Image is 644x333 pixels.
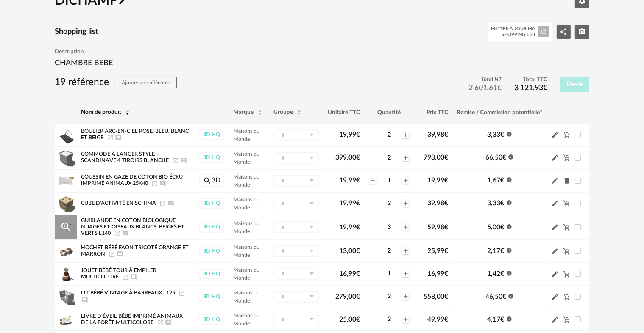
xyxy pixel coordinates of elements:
div: 2 [377,200,401,207]
span: Cart Minus icon [563,248,571,254]
span: Ajouter un commentaire [167,201,174,206]
span: Information icon [508,292,514,299]
div: Sélectionner un groupe [273,152,319,164]
span: 39,98 [428,200,449,206]
span: Cart Minus icon [563,154,571,161]
span: € [501,316,505,323]
div: 2 [377,247,401,255]
span: 49,99 [428,316,449,323]
th: Remise / Commission potentielle* [453,101,547,124]
div: Sélectionner un groupe [273,129,319,141]
span: € [445,270,449,277]
span: Pencil icon [551,247,559,255]
span: 4,17 [488,316,505,323]
span: € [356,224,360,231]
a: Launch icon [157,320,164,325]
a: Launch icon [107,135,114,140]
span: Share Variant icon [560,28,567,35]
span: Information icon [506,176,512,183]
span: Information icon [506,270,512,276]
a: Magnify icon3D [199,174,224,187]
span: Refresh icon [540,29,548,34]
button: Devis [560,77,589,92]
span: Total TTC [514,76,547,84]
a: 3D HQ [199,246,225,256]
span: € [501,131,505,138]
span: 3,33 [488,131,505,138]
span: 25,99 [428,248,449,254]
button: Camera icon [575,25,589,39]
span: Pencil icon [551,131,559,139]
span: € [502,154,506,161]
div: 1 [377,177,401,184]
span: 19,99 [339,224,360,231]
span: Pencil icon [551,176,559,184]
span: Plus icon [402,316,409,323]
span: Pencil icon [551,223,559,231]
a: Launch icon [159,201,166,206]
div: 2 [377,154,401,162]
span: 798,00 [424,154,449,161]
a: Launch icon [178,291,185,296]
span: 2 601,61 [468,84,502,92]
span: Jouet bébé tour à empiler multicolore [81,268,157,280]
a: 3D HQ [199,198,225,209]
img: Product pack shot [57,265,75,283]
span: 46,50 [485,293,506,300]
span: € [356,316,360,323]
a: Launch icon [114,231,121,236]
span: 19,99 [339,177,360,184]
span: Launch icon [151,181,158,186]
span: Information icon [506,315,512,322]
span: Maisons du Monde [233,197,259,210]
span: 19,99 [339,200,360,206]
span: Information icon [506,130,512,137]
span: Pencil icon [551,154,559,162]
span: € [445,316,449,323]
a: 3D HQ [199,129,225,140]
div: Sélectionner un groupe [273,291,319,303]
span: Boulier arc-en-ciel rose, bleu, blanc et beige [81,129,189,140]
img: Product pack shot [57,126,75,144]
span: € [356,270,360,277]
span: Launch icon [172,158,179,163]
span: Information icon [506,199,512,206]
div: 3D HQ [199,246,224,256]
span: Maisons du Monde [233,313,259,326]
span: 3,33 [488,200,505,206]
img: Product pack shot [57,311,75,328]
span: Devis [566,81,583,88]
a: Launch icon [109,251,115,256]
span: Ajouter un commentaire [180,158,187,163]
span: Cart Minus icon [563,223,571,230]
div: 3D HQ [199,292,224,302]
span: 1,67 [488,177,505,184]
span: Maisons du Monde [233,151,259,165]
span: Ajouter un commentaire [122,231,129,236]
span: 39,98 [428,131,449,138]
a: 3D HQ [199,222,225,232]
span: € [445,293,449,300]
th: Prix TTC [414,101,453,124]
span: Ajouter une référence [122,80,170,85]
span: Ajouter un commentaire [165,320,172,325]
div: 3D HQ [199,269,224,279]
span: Coussin en gaze de coton bio écru imprimé animaux 25x40 [81,174,183,186]
span: Minus icon [369,177,376,184]
span: Livre d'éveil bébé imprimé animaux de la forêt multicolore [81,314,183,325]
span: 13,00 [339,248,360,254]
span: € [501,248,505,254]
div: 3D HQ [199,129,224,140]
span: Pencil icon [551,316,559,324]
span: Pencil icon [551,199,559,207]
span: Plus icon [402,200,409,207]
div: 3D HQ [199,198,224,209]
div: 3D HQ [199,222,224,232]
span: Groupe [273,109,293,115]
button: Share Variant icon [557,25,571,39]
span: Plus icon [402,270,409,277]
